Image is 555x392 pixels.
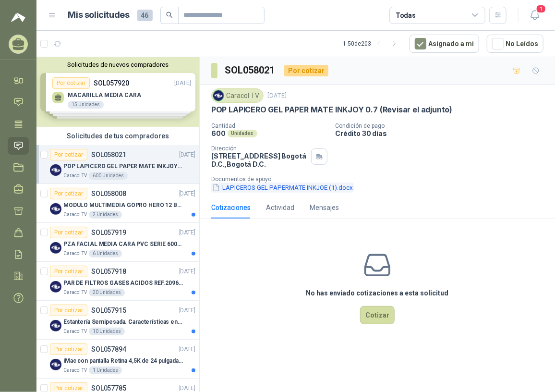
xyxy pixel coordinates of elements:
p: Estantería Semipesada. Características en el adjunto [63,318,183,327]
p: SOL057785 [91,385,126,392]
p: SOL058008 [91,190,126,197]
button: Asignado a mi [410,35,479,53]
p: 600 [211,129,226,137]
img: Logo peakr [11,12,25,23]
p: [DATE] [179,189,195,198]
a: Por cotizarSOL058021[DATE] Company LogoPOP LAPICERO GEL PAPER MATE INKJOY 0.7 (Revisar el adjunto... [36,145,199,184]
p: PAR DE FILTROS GASES ACIDOS REF.2096 3M [63,279,183,288]
p: Caracol TV [63,289,87,296]
p: Caracol TV [63,367,87,374]
p: SOL057918 [91,268,126,275]
span: 46 [137,10,153,21]
div: 2 Unidades [89,211,122,219]
h3: SOL058021 [225,63,277,78]
img: Company Logo [213,90,224,101]
div: Unidades [228,130,257,137]
p: [DATE] [267,91,287,100]
p: [DATE] [179,150,195,159]
button: 1 [526,7,543,24]
p: Dirección [211,145,307,152]
p: Caracol TV [63,211,87,219]
p: [DATE] [179,345,195,354]
div: 1 Unidades [89,367,122,374]
div: Por cotizar [50,227,87,238]
div: Por cotizar [50,343,87,355]
p: [DATE] [179,228,195,237]
p: Caracol TV [63,328,87,335]
div: 10 Unidades [89,328,125,335]
div: Solicitudes de nuevos compradoresPor cotizarSOL057920[DATE] MACARILLA MEDIA CARA15 UnidadesPor co... [36,57,199,127]
p: SOL057919 [91,229,126,236]
p: Crédito 30 días [335,129,551,137]
div: Por cotizar [50,149,87,160]
div: Por cotizar [50,266,87,277]
img: Company Logo [50,203,61,215]
p: PZA FACIAL MEDIA CARA PVC SERIE 6000 3M [63,240,183,249]
p: [DATE] [179,306,195,315]
a: Por cotizarSOL057919[DATE] Company LogoPZA FACIAL MEDIA CARA PVC SERIE 6000 3MCaracol TV6 Unidades [36,223,199,262]
button: Solicitudes de nuevos compradores [40,61,195,68]
img: Company Logo [50,242,61,254]
div: Cotizaciones [211,202,251,213]
div: Por cotizar [50,305,87,316]
div: 600 Unidades [89,172,128,180]
div: Por cotizar [284,65,328,76]
button: No Leídos [487,35,543,53]
p: SOL058021 [91,151,126,158]
a: Por cotizarSOL057918[DATE] Company LogoPAR DE FILTROS GASES ACIDOS REF.2096 3MCaracol TV20 Unidades [36,262,199,301]
div: Caracol TV [211,88,264,103]
div: Actividad [266,202,294,213]
p: Caracol TV [63,250,87,257]
img: Company Logo [50,281,61,293]
div: Por cotizar [50,188,87,199]
a: Por cotizarSOL057894[DATE] Company LogoiMac con pantalla Retina 4,5K de 24 pulgadas M4Caracol TV1... [36,340,199,379]
img: Company Logo [50,359,61,370]
div: 6 Unidades [89,250,122,257]
p: Documentos de apoyo [211,176,551,183]
a: Por cotizarSOL058008[DATE] Company LogoMODULO MULTIMEDIA GOPRO HERO 12 BLACKCaracol TV2 Unidades [36,184,199,223]
p: SOL057915 [91,307,126,314]
p: POP LAPICERO GEL PAPER MATE INKJOY 0.7 (Revisar el adjunto) [211,105,452,115]
p: [DATE] [179,267,195,276]
h3: No has enviado cotizaciones a esta solicitud [306,288,449,298]
p: Condición de pago [335,122,551,129]
p: Cantidad [211,122,327,129]
div: Todas [396,10,416,21]
button: Cotizar [360,306,395,324]
p: MODULO MULTIMEDIA GOPRO HERO 12 BLACK [63,201,183,210]
p: SOL057894 [91,346,126,353]
p: [STREET_ADDRESS] Bogotá D.C. , Bogotá D.C. [211,152,307,168]
img: Company Logo [50,320,61,331]
div: Mensajes [310,202,339,213]
a: Por cotizarSOL057915[DATE] Company LogoEstantería Semipesada. Características en el adjuntoCaraco... [36,301,199,340]
div: 20 Unidades [89,289,125,296]
p: POP LAPICERO GEL PAPER MATE INKJOY 0.7 (Revisar el adjunto) [63,162,183,171]
span: search [166,12,173,18]
h1: Mis solicitudes [68,8,130,22]
span: 1 [536,4,546,13]
div: 1 - 50 de 203 [343,36,402,51]
div: Solicitudes de tus compradores [36,127,199,145]
img: Company Logo [50,164,61,176]
button: LAPICEROS GEL PAPERMATE INKJOE (1).docx [211,183,354,193]
p: iMac con pantalla Retina 4,5K de 24 pulgadas M4 [63,356,183,366]
p: Caracol TV [63,172,87,180]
